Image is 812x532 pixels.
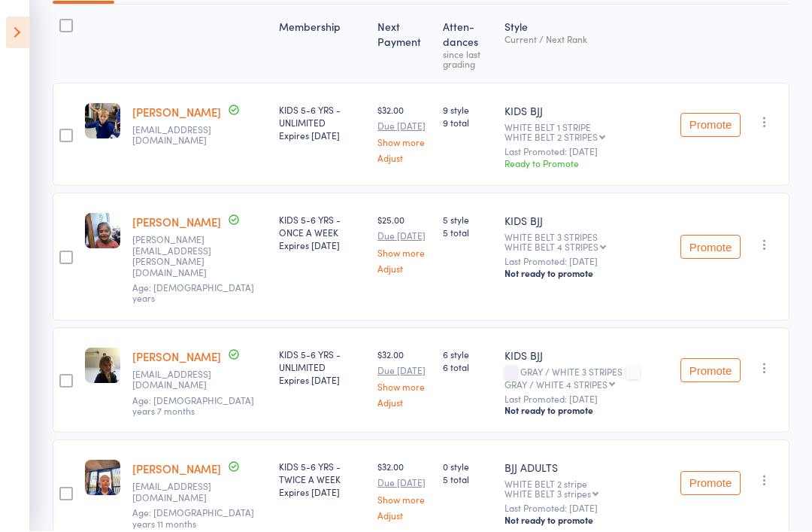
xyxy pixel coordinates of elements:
[680,472,741,496] button: Promote
[498,12,674,77] div: Style
[680,359,741,383] button: Promote
[443,361,492,374] span: 6 total
[279,214,365,252] div: KIDS 5-6 YRS - ONCE A WEEK
[504,123,668,142] div: WHITE BELT 1 STRIPE
[680,114,741,138] button: Promote
[273,12,371,77] div: Membership
[377,264,431,274] a: Adjust
[377,366,431,376] small: Due [DATE]
[279,461,365,499] div: KIDS 5-6 YRS - TWICE A WEEK
[132,281,254,305] span: Age: [DEMOGRAPHIC_DATA] years
[437,12,498,77] div: Atten­dances
[132,369,230,391] small: Jennquin067@yahoo.com
[504,242,598,252] div: WHITE BELT 4 STRIPES
[504,405,668,417] div: Not ready to promote
[377,138,431,147] a: Show more
[279,348,365,387] div: KIDS 5-6 YRS -UNLIMITED
[377,478,431,488] small: Due [DATE]
[377,154,431,163] a: Adjust
[132,235,230,278] small: ellie.seabrook@hotmail.com
[377,398,431,408] a: Adjust
[504,394,668,405] small: Last Promoted: [DATE]
[377,348,431,408] div: $32.00
[279,486,365,499] div: Expires [DATE]
[377,248,431,258] a: Show more
[371,12,437,77] div: Next Payment
[504,380,607,390] div: GRAY / WHITE 4 STRIPES
[132,461,221,477] a: [PERSON_NAME]
[504,479,668,499] div: WHITE BELT 2 stripe
[504,104,668,119] div: KIDS BJJ
[504,348,668,363] div: KIDS BJJ
[504,503,668,514] small: Last Promoted: [DATE]
[504,233,668,252] div: WHITE BELT 3 STRIPES
[85,348,120,384] img: image1695250653.png
[504,461,668,476] div: BJJ ADULTS
[504,515,668,527] div: Not ready to promote
[443,214,492,226] span: 5 style
[377,382,431,392] a: Show more
[279,374,365,387] div: Expires [DATE]
[504,132,598,142] div: WHITE BELT 2 STRIPES
[504,157,668,170] div: Ready to Promote
[279,104,365,142] div: KIDS 5-6 YRS -UNLIMITED
[132,105,221,120] a: [PERSON_NAME]
[377,511,431,521] a: Adjust
[132,349,221,365] a: [PERSON_NAME]
[443,348,492,361] span: 6 style
[132,214,221,230] a: [PERSON_NAME]
[377,104,431,163] div: $32.00
[504,214,668,229] div: KIDS BJJ
[85,104,120,139] img: image1748498886.png
[504,257,668,267] small: Last Promoted: [DATE]
[377,461,431,520] div: $32.00
[443,50,492,69] div: since last grading
[132,482,230,503] small: gordon1312@gmail.com
[504,268,668,280] div: Not ready to promote
[279,129,365,142] div: Expires [DATE]
[85,461,120,496] img: image1746513339.png
[443,461,492,473] span: 0 style
[377,214,431,273] div: $25.00
[443,117,492,129] span: 9 total
[377,495,431,505] a: Show more
[377,231,431,242] small: Due [DATE]
[504,35,668,44] div: Current / Next Rank
[443,226,492,239] span: 5 total
[504,147,668,157] small: Last Promoted: [DATE]
[504,367,668,390] div: GRAY / WHITE 3 STRIPES
[377,121,431,132] small: Due [DATE]
[443,104,492,117] span: 9 style
[443,473,492,486] span: 5 total
[504,489,591,499] div: WHITE BELT 3 stripes
[85,214,120,249] img: image1727939008.png
[680,236,741,260] button: Promote
[132,506,254,530] span: Age: [DEMOGRAPHIC_DATA] years 11 months
[132,394,254,418] span: Age: [DEMOGRAPHIC_DATA] years 7 months
[279,239,365,252] div: Expires [DATE]
[132,125,230,147] small: alihewitt@outlook.com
